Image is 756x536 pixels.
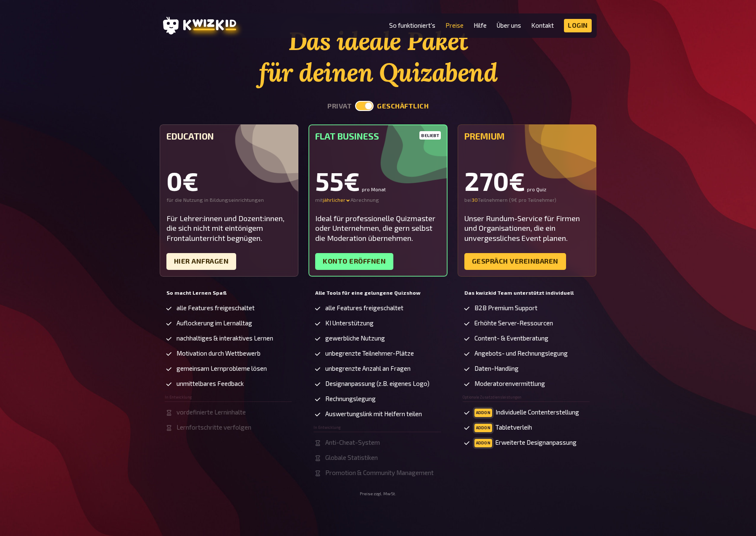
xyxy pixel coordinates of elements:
[325,410,422,417] span: Auswertungslink mit Helfern teilen
[166,168,292,193] div: 0€
[315,253,393,270] a: Konto eröffnen
[360,491,396,496] small: Preise zzgl. MwSt.
[325,439,380,446] span: Anti-Cheat-System
[377,102,429,110] button: geschäftlich
[176,365,267,372] span: gemeinsam Lernprobleme lösen
[315,197,441,203] div: mit Abrechnung
[464,168,590,193] div: 270€
[497,22,521,29] a: Über uns
[464,253,566,270] a: Gespräch vereinbaren
[474,409,579,417] span: Individuelle Contenterstellung
[166,214,292,243] div: Für Lehrer:innen und Dozent:innen, die sich nicht mit eintönigem Frontalunterricht begnügen.
[176,304,255,312] span: alle Features freigeschaltet
[325,469,434,476] span: Promotion & Community Management
[474,350,568,357] span: Angebots- und Rechnungslegung
[527,187,546,192] small: pro Quiz
[474,22,487,29] a: Hilfe
[474,335,548,342] span: Content- & Eventberatung
[313,425,341,430] span: In Entwicklung
[166,253,237,270] a: Hier Anfragen
[464,197,590,203] div: bei Teilnehmern ( 9€ pro Teilnehmer )
[474,319,553,327] span: Erhöhte Server-Ressourcen
[176,380,244,387] span: unmittelbares Feedback
[325,319,374,327] span: KI Unterstützung
[166,131,292,141] h5: Education
[362,187,386,192] small: pro Monat
[472,197,478,203] input: 0
[474,424,532,432] span: Tabletverleih
[325,454,378,461] span: Globale Statistiken
[325,335,385,342] span: gewerbliche Nutzung
[176,409,246,416] span: vordefinierte Lerninhalte
[165,395,192,399] span: In Entwicklung
[389,22,435,29] a: So funktioniert's
[323,197,350,203] div: jährlicher
[464,131,590,141] h5: Premium
[166,197,292,203] div: für die Nutzung in Bildungseinrichtungen
[464,214,590,243] div: Unser Rundum-Service für Firmen und Organisationen, die ein unvergessliches Event planen.
[160,25,597,88] h1: Das ideale Paket für deinen Quizabend
[325,304,403,312] span: alle Features freigeschaltet
[463,395,522,399] span: Optionale Zusatzdiensleistungen
[315,290,441,296] h5: Alle Tools für eine gelungene Quizshow
[176,335,273,342] span: nachhaltiges & interaktives Lernen
[315,168,441,193] div: 55€
[474,439,577,447] span: Erweiterte Designanpassung
[176,319,252,327] span: Auflockerung im Lernalltag
[327,102,352,110] button: privat
[176,424,251,431] span: Lernfortschritte verfolgen
[315,131,441,141] h5: Flat Business
[531,22,554,29] a: Kontakt
[445,22,464,29] a: Preise
[325,380,429,387] span: Designanpassung (z.B. eigenes Logo)
[564,19,592,32] a: Login
[315,214,441,243] div: Ideal für professionelle Quizmaster oder Unternehmen, die gern selbst die Moderation übernehmen.
[176,350,261,357] span: Motivation durch Wettbewerb
[474,304,537,312] span: B2B Premium Support
[166,290,292,296] h5: So macht Lernen Spaß
[464,290,590,296] h5: Das kwizkid Team unterstützt individuell
[325,395,376,402] span: Rechnungslegung
[325,365,411,372] span: unbegrenzte Anzahl an Fragen
[474,365,519,372] span: Daten-Handling
[474,380,545,387] span: Moderatorenvermittlung
[325,350,414,357] span: unbegrenzte Teilnehmer-Plätze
